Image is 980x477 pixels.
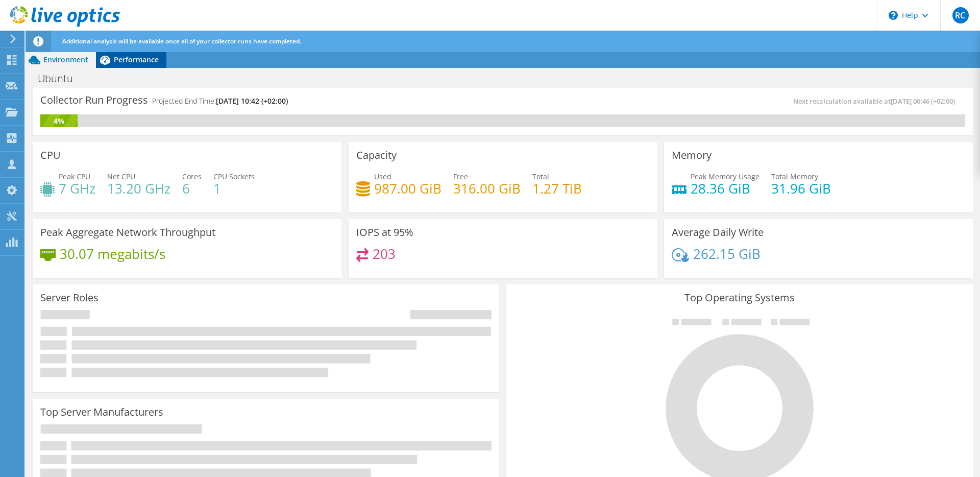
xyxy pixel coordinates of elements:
[771,172,818,181] span: Total Memory
[43,55,88,64] span: Environment
[213,183,255,194] h4: 1
[693,248,761,259] h4: 262.15 GiB
[374,183,442,194] h4: 987.00 GiB
[793,97,960,106] span: Next recalculation available at
[532,172,549,181] span: Total
[59,172,90,181] span: Peak CPU
[952,7,969,23] span: RC
[182,172,202,181] span: Cores
[59,183,95,194] h4: 7 GHz
[373,248,396,259] h4: 203
[182,183,202,194] h4: 6
[62,37,301,45] span: Additional analysis will be available once all of your collector runs have completed.
[672,150,712,161] h3: Memory
[532,183,582,194] h4: 1.27 TiB
[40,150,61,161] h3: CPU
[40,407,163,418] h3: Top Server Manufacturers
[40,115,78,127] div: 4%
[33,73,89,84] h1: Ubuntu
[107,172,135,181] span: Net CPU
[691,172,759,181] span: Peak Memory Usage
[213,172,255,181] span: CPU Sockets
[672,227,764,238] h3: Average Daily Write
[891,97,955,106] span: [DATE] 00:46 (+02:00)
[40,227,215,238] h3: Peak Aggregate Network Throughput
[60,248,165,259] h4: 30.07 megabits/s
[356,227,413,238] h3: IOPS at 95%
[114,55,159,64] span: Performance
[514,292,965,303] h3: Top Operating Systems
[889,11,898,20] svg: \n
[453,183,521,194] h4: 316.00 GiB
[771,183,831,194] h4: 31.96 GiB
[374,172,391,181] span: Used
[356,150,397,161] h3: Capacity
[152,96,288,107] h4: Projected End Time:
[216,96,288,106] span: [DATE] 10:42 (+02:00)
[691,183,759,194] h4: 28.36 GiB
[453,172,468,181] span: Free
[107,183,170,194] h4: 13.20 GHz
[40,292,99,303] h3: Server Roles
